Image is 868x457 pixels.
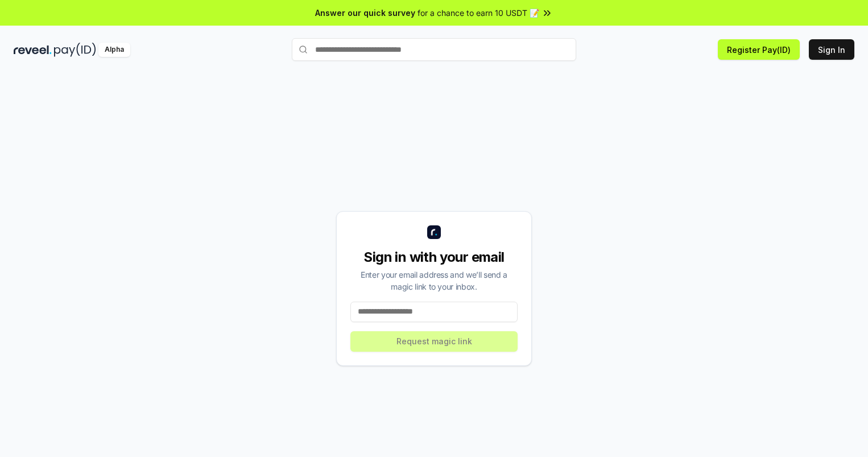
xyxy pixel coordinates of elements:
span: Answer our quick survey [315,7,415,19]
div: Sign in with your email [350,248,518,266]
img: logo_small [427,225,441,239]
img: reveel_dark [14,43,52,57]
button: Register Pay(ID) [718,39,800,60]
span: for a chance to earn 10 USDT 📝 [418,7,539,19]
img: pay_id [54,43,96,57]
div: Alpha [98,43,130,57]
button: Sign In [809,39,854,60]
div: Enter your email address and we’ll send a magic link to your inbox. [350,269,518,293]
